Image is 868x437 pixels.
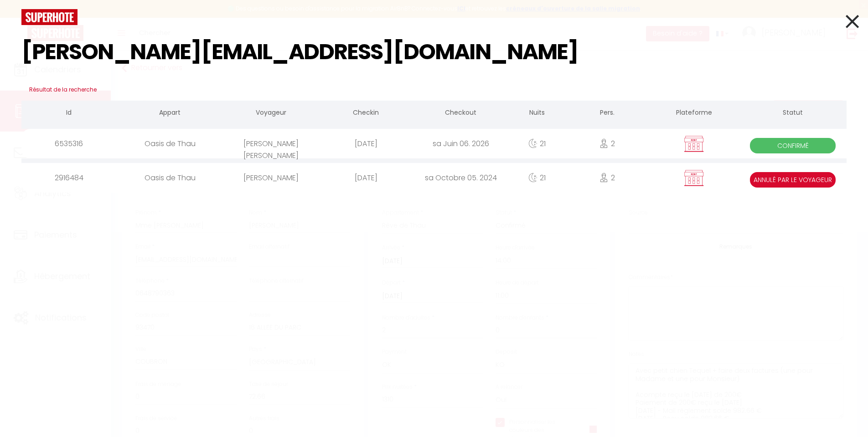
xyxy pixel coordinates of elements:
input: Tapez pour rechercher... [21,25,847,79]
img: logo [21,9,77,25]
th: Nuits [508,101,566,127]
th: Voyageur [223,101,318,127]
div: 2 [566,129,649,158]
button: Ouvrir le widget de chat LiveChat [7,4,35,31]
div: [PERSON_NAME] [223,163,318,193]
div: 6535316 [21,129,116,158]
th: Checkin [319,101,413,127]
iframe: Chat [829,396,861,430]
th: Id [21,101,116,127]
div: [DATE] [319,163,413,193]
div: [DATE] [319,129,413,158]
div: 21 [508,129,566,158]
div: Oasis de Thau [116,163,223,193]
div: 2 [566,163,649,193]
th: Pers. [566,101,649,127]
span: Annulé par le voyageur [750,172,836,188]
img: rent.png [682,169,705,187]
th: Statut [739,101,847,127]
div: Oasis de Thau [116,129,223,158]
span: Confirmé [750,138,836,153]
th: Plateforme [649,101,739,127]
div: 21 [508,163,566,193]
div: 2916484 [21,163,116,193]
div: [PERSON_NAME] [PERSON_NAME] [223,129,318,158]
img: rent.png [682,135,705,152]
th: Appart [116,101,223,127]
div: sa Juin 06. 2026 [413,129,508,158]
h3: Résultat de la recherche [21,79,847,101]
div: sa Octobre 05. 2024 [413,163,508,193]
th: Checkout [413,101,508,127]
